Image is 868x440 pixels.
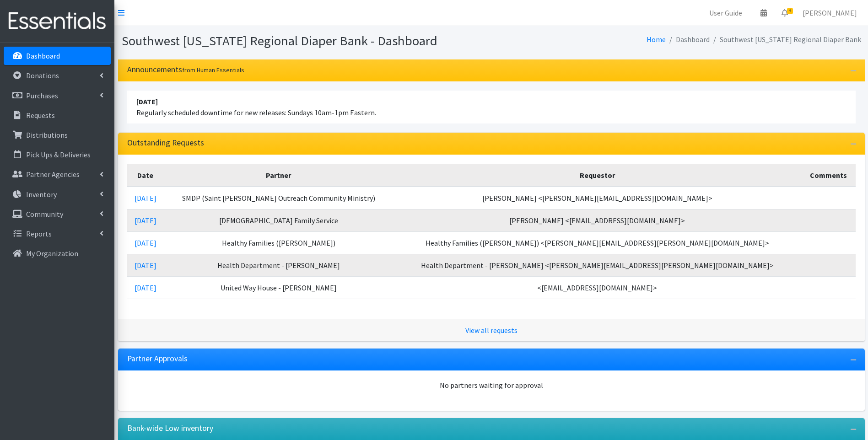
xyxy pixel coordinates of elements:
[127,164,164,187] th: Date
[4,126,111,144] a: Distributions
[4,145,111,164] a: Pick Ups & Deliveries
[4,185,111,204] a: Inventory
[802,164,856,187] th: Comments
[4,205,111,223] a: Community
[135,283,156,292] a: [DATE]
[4,106,111,124] a: Requests
[164,254,393,276] td: Health Department - [PERSON_NAME]
[26,71,59,80] p: Donations
[164,276,393,299] td: United Way House - [PERSON_NAME]
[702,4,749,22] a: User Guide
[4,244,111,263] a: My Organization
[393,254,802,276] td: Health Department - [PERSON_NAME] <[PERSON_NAME][EMAIL_ADDRESS][PERSON_NAME][DOMAIN_NAME]>
[26,190,57,199] p: Inventory
[164,164,393,187] th: Partner
[182,66,244,74] small: from Human Essentials
[164,187,393,209] td: SMDP (Saint [PERSON_NAME] Outreach Community Ministry)
[4,225,111,243] a: Reports
[4,6,111,37] img: HumanEssentials
[465,326,518,335] a: View all requests
[4,47,111,65] a: Dashboard
[393,209,802,231] td: [PERSON_NAME] <[EMAIL_ADDRESS][DOMAIN_NAME]>
[127,424,213,433] h3: Bank-wide Low inventory
[26,51,60,60] p: Dashboard
[26,91,58,100] p: Purchases
[135,216,156,225] a: [DATE]
[26,150,91,159] p: Pick Ups & Deliveries
[135,193,156,203] a: [DATE]
[795,4,864,22] a: [PERSON_NAME]
[4,86,111,105] a: Purchases
[647,35,666,44] a: Home
[26,249,78,258] p: My Organization
[127,65,244,75] h3: Announcements
[26,111,55,120] p: Requests
[393,164,802,187] th: Requestor
[164,231,393,254] td: Healthy Families ([PERSON_NAME])
[787,8,793,14] span: 4
[4,165,111,183] a: Partner Agencies
[127,380,856,391] div: No partners waiting for approval
[26,229,52,238] p: Reports
[393,231,802,254] td: Healthy Families ([PERSON_NAME]) <[PERSON_NAME][EMAIL_ADDRESS][PERSON_NAME][DOMAIN_NAME]>
[127,91,856,123] li: Regularly scheduled downtime for new releases: Sundays 10am-1pm Eastern.
[136,97,158,106] strong: [DATE]
[774,4,795,22] a: 4
[393,187,802,209] td: [PERSON_NAME] <[PERSON_NAME][EMAIL_ADDRESS][DOMAIN_NAME]>
[4,66,111,85] a: Donations
[135,238,156,247] a: [DATE]
[122,33,488,49] h1: Southwest [US_STATE] Regional Diaper Bank - Dashboard
[26,209,63,219] p: Community
[393,276,802,299] td: <[EMAIL_ADDRESS][DOMAIN_NAME]>
[127,138,204,148] h3: Outstanding Requests
[135,261,156,270] a: [DATE]
[164,209,393,231] td: [DEMOGRAPHIC_DATA] Family Service
[26,130,68,140] p: Distributions
[710,33,861,46] li: Southwest [US_STATE] Regional Diaper Bank
[666,33,710,46] li: Dashboard
[127,354,188,364] h3: Partner Approvals
[26,170,80,179] p: Partner Agencies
